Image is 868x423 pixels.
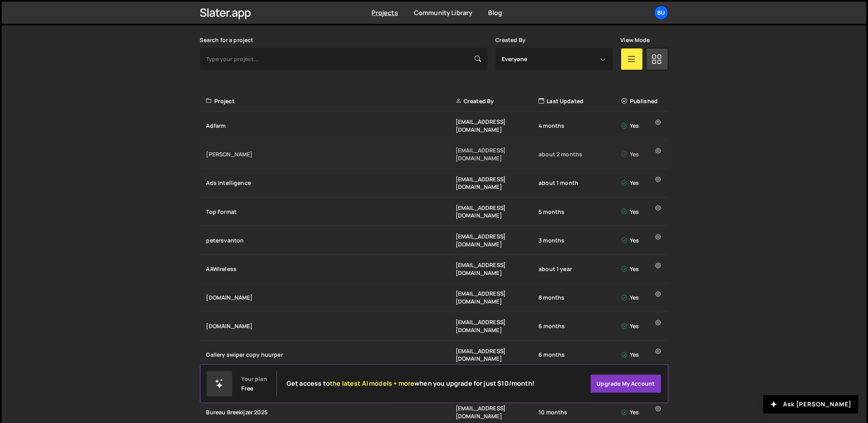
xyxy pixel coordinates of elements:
div: Ads Intelligence [206,179,456,187]
div: Yes [622,265,664,273]
a: Adfarm [EMAIL_ADDRESS][DOMAIN_NAME] 4 months Yes [200,112,668,140]
div: about 1 year [539,265,622,273]
div: Published [622,97,664,105]
div: 6 months [539,322,622,330]
div: 10 months [539,408,622,416]
div: about 2 months [539,150,622,158]
div: Free [242,385,254,392]
div: [EMAIL_ADDRESS][DOMAIN_NAME] [456,404,539,420]
div: [DOMAIN_NAME] [206,294,456,302]
div: Gallery swiper copy huurper [206,351,456,359]
div: [DOMAIN_NAME] [206,322,456,330]
a: Bu [654,6,668,20]
div: [EMAIL_ADDRESS][DOMAIN_NAME] [456,204,539,219]
a: [DOMAIN_NAME] [EMAIL_ADDRESS][DOMAIN_NAME] 6 months Yes [200,312,668,340]
a: petersvanton [EMAIL_ADDRESS][DOMAIN_NAME] 3 months Yes [200,226,668,255]
div: Project [206,97,456,105]
div: [EMAIL_ADDRESS][DOMAIN_NAME] [456,175,539,191]
div: Last Updated [539,97,622,105]
label: View Mode [621,37,650,43]
div: Yes [622,351,664,359]
a: Blog [489,8,502,17]
div: Yes [622,122,664,130]
h2: Get access to when you upgrade for just $10/month! [287,380,535,387]
a: Community Library [414,8,473,17]
div: [EMAIL_ADDRESS][DOMAIN_NAME] [456,347,539,363]
div: about 1 month [539,179,622,187]
a: Gallery swiper copy huurper [EMAIL_ADDRESS][DOMAIN_NAME] 6 months Yes [200,341,668,369]
a: AAWireless [EMAIL_ADDRESS][DOMAIN_NAME] about 1 year Yes [200,255,668,283]
div: Bureau Breekijzer 2025 [206,408,456,416]
button: Ask [PERSON_NAME] [763,395,858,413]
div: 6 months [539,351,622,359]
label: Search for a project [200,37,254,43]
div: Yes [622,408,664,416]
div: [EMAIL_ADDRESS][DOMAIN_NAME] [456,290,539,305]
a: Top Format [EMAIL_ADDRESS][DOMAIN_NAME] 5 months Yes [200,198,668,226]
div: Yes [622,236,664,244]
div: 4 months [539,122,622,130]
div: Created By [456,97,539,105]
div: Yes [622,322,664,330]
a: Upgrade my account [590,374,662,393]
div: petersvanton [206,236,456,244]
a: [PERSON_NAME] [EMAIL_ADDRESS][DOMAIN_NAME] about 2 months Yes [200,140,668,169]
div: [EMAIL_ADDRESS][DOMAIN_NAME] [456,233,539,248]
div: [PERSON_NAME] [206,150,456,158]
div: Top Format [206,208,456,216]
a: Projects [372,8,398,17]
label: Created By [496,37,526,43]
div: Yes [622,179,664,187]
div: 5 months [539,208,622,216]
div: AAWireless [206,265,456,273]
div: [EMAIL_ADDRESS][DOMAIN_NAME] [456,261,539,277]
div: [EMAIL_ADDRESS][DOMAIN_NAME] [456,118,539,133]
div: 3 months [539,236,622,244]
a: [DOMAIN_NAME] [EMAIL_ADDRESS][DOMAIN_NAME] 8 months Yes [200,283,668,312]
div: Yes [622,208,664,216]
div: [EMAIL_ADDRESS][DOMAIN_NAME] [456,318,539,334]
input: Type your project... [200,48,488,70]
div: Yes [622,294,664,302]
div: Yes [622,150,664,158]
div: Your plan [242,376,267,382]
div: [EMAIL_ADDRESS][DOMAIN_NAME] [456,146,539,162]
div: 8 months [539,294,622,302]
span: the latest AI models + more [330,379,414,388]
div: Adfarm [206,122,456,130]
a: Ads Intelligence [EMAIL_ADDRESS][DOMAIN_NAME] about 1 month Yes [200,169,668,198]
